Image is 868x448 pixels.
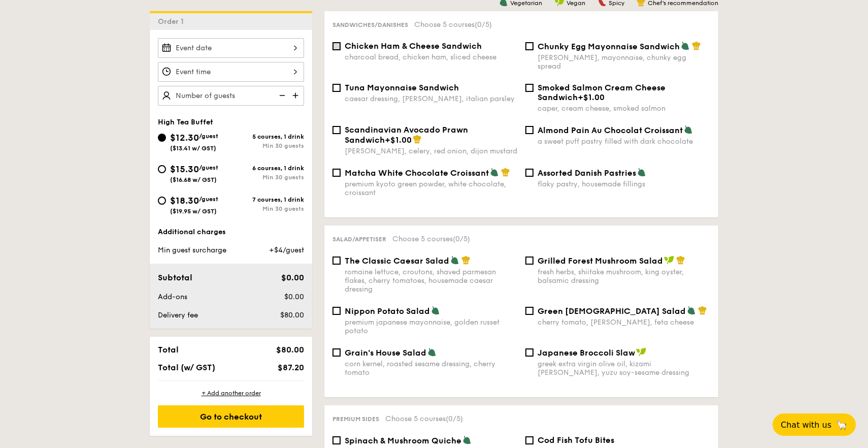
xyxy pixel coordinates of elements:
span: $87.20 [278,363,304,372]
span: $18.30 [170,195,199,206]
span: $15.30 [170,164,199,175]
span: +$1.00 [578,92,605,102]
img: icon-add.58712e84.svg [289,86,304,105]
input: Grain's House Saladcorn kernel, roasted sesame dressing, cherry tomato [332,348,341,357]
span: $80.00 [280,311,304,319]
span: Total [158,345,179,355]
span: $0.00 [281,273,304,282]
input: The Classic Caesar Saladromaine lettuce, croutons, shaved parmesan flakes, cherry tomatoes, house... [332,257,341,265]
span: Chicken Ham & Cheese Sandwich [345,41,482,51]
span: Cod Fish Tofu Bites [538,435,614,445]
span: ($19.95 w/ GST) [170,208,217,215]
div: Min 30 guests [231,174,304,181]
div: [PERSON_NAME], celery, red onion, dijon mustard [345,147,517,155]
span: Matcha White Chocolate Croissant [345,168,489,178]
img: icon-chef-hat.a58ddaea.svg [461,255,471,265]
img: icon-vegetarian.fe4039eb.svg [684,125,693,134]
button: Chat with us🦙 [773,413,856,436]
input: Matcha White Chocolate Croissantpremium kyoto green powder, white chocolate, croissant [332,169,341,177]
input: Green [DEMOGRAPHIC_DATA] Saladcherry tomato, [PERSON_NAME], feta cheese [525,307,533,315]
input: Grilled Forest Mushroom Saladfresh herbs, shiitake mushroom, king oyster, balsamic dressing [525,257,533,265]
div: caper, cream cheese, smoked salmon [538,104,710,113]
div: fresh herbs, shiitake mushroom, king oyster, balsamic dressing [538,268,710,285]
span: Assorted Danish Pastries [538,168,636,178]
img: icon-chef-hat.a58ddaea.svg [676,255,685,265]
span: /guest [199,133,218,140]
div: cherry tomato, [PERSON_NAME], feta cheese [538,318,710,327]
span: The Classic Caesar Salad [345,256,449,266]
span: +$1.00 [385,135,412,145]
span: Grain's House Salad [345,348,426,358]
span: /guest [199,164,218,171]
div: Additional charges [158,227,304,237]
span: $80.00 [276,345,304,355]
input: $15.30/guest($16.68 w/ GST)6 courses, 1 drinkMin 30 guests [158,165,166,173]
div: 5 courses, 1 drink [231,133,304,140]
div: Go to checkout [158,405,304,428]
img: icon-vegetarian.fe4039eb.svg [462,435,472,444]
input: $18.30/guest($19.95 w/ GST)7 courses, 1 drinkMin 30 guests [158,197,166,205]
div: caesar dressing, [PERSON_NAME], italian parsley [345,94,517,103]
span: (0/5) [446,414,463,423]
img: icon-vegetarian.fe4039eb.svg [450,255,459,265]
img: icon-vegetarian.fe4039eb.svg [687,306,696,315]
span: Grilled Forest Mushroom Salad [538,256,663,266]
img: icon-vegan.f8ff3823.svg [664,255,674,265]
span: /guest [199,196,218,203]
img: icon-chef-hat.a58ddaea.svg [698,306,707,315]
span: (0/5) [453,235,470,243]
input: Event date [158,38,304,58]
div: 7 courses, 1 drink [231,196,304,203]
span: $0.00 [284,293,304,301]
span: Tuna Mayonnaise Sandwich [345,83,459,92]
div: a sweet puff pastry filled with dark chocolate [538,137,710,146]
img: icon-chef-hat.a58ddaea.svg [501,168,510,177]
input: Chicken Ham & Cheese Sandwichcharcoal bread, chicken ham, sliced cheese [332,42,341,50]
div: 6 courses, 1 drink [231,165,304,172]
span: Delivery fee [158,311,198,319]
div: flaky pastry, housemade fillings [538,180,710,188]
span: Order 1 [158,17,188,26]
span: Japanese Broccoli Slaw [538,348,635,358]
span: Smoked Salmon Cream Cheese Sandwich [538,83,665,102]
span: Scandinavian Avocado Prawn Sandwich [345,125,468,145]
span: Salad/Appetiser [332,236,386,243]
img: icon-vegetarian.fe4039eb.svg [427,347,437,357]
span: Subtotal [158,273,192,282]
img: icon-chef-hat.a58ddaea.svg [413,135,422,144]
div: Min 30 guests [231,142,304,149]
span: Add-ons [158,293,187,301]
img: icon-vegetarian.fe4039eb.svg [637,168,646,177]
div: Min 30 guests [231,205,304,212]
span: Choose 5 courses [392,235,470,243]
span: Total (w/ GST) [158,363,215,372]
input: Assorted Danish Pastriesflaky pastry, housemade fillings [525,169,533,177]
span: Spinach & Mushroom Quiche [345,436,461,445]
div: [PERSON_NAME], mayonnaise, chunky egg spread [538,53,710,71]
span: Choose 5 courses [385,414,463,423]
span: Nippon Potato Salad [345,306,430,316]
span: ($16.68 w/ GST) [170,176,217,183]
span: Choose 5 courses [414,20,492,29]
span: (0/5) [475,20,492,29]
span: ($13.41 w/ GST) [170,145,216,152]
input: Event time [158,62,304,82]
img: icon-chef-hat.a58ddaea.svg [692,41,701,50]
img: icon-vegetarian.fe4039eb.svg [681,41,690,50]
span: 🦙 [836,419,848,431]
img: icon-vegetarian.fe4039eb.svg [490,168,499,177]
input: Nippon Potato Saladpremium japanese mayonnaise, golden russet potato [332,307,341,315]
div: greek extra virgin olive oil, kizami [PERSON_NAME], yuzu soy-sesame dressing [538,360,710,377]
span: +$4/guest [269,246,304,254]
input: Chunky Egg Mayonnaise Sandwich[PERSON_NAME], mayonnaise, chunky egg spread [525,42,533,50]
div: + Add another order [158,389,304,397]
input: Cod Fish Tofu Bitesfish meat tofu cubes, tri-colour capsicum, thai chilli sauce [525,436,533,444]
input: Smoked Salmon Cream Cheese Sandwich+$1.00caper, cream cheese, smoked salmon [525,84,533,92]
div: charcoal bread, chicken ham, sliced cheese [345,53,517,61]
span: Sandwiches/Danishes [332,21,408,28]
div: premium japanese mayonnaise, golden russet potato [345,318,517,335]
input: Almond Pain Au Chocolat Croissanta sweet puff pastry filled with dark chocolate [525,126,533,134]
span: Chunky Egg Mayonnaise Sandwich [538,42,680,51]
input: Number of guests [158,86,304,106]
input: Japanese Broccoli Slawgreek extra virgin olive oil, kizami [PERSON_NAME], yuzu soy-sesame dressing [525,348,533,357]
